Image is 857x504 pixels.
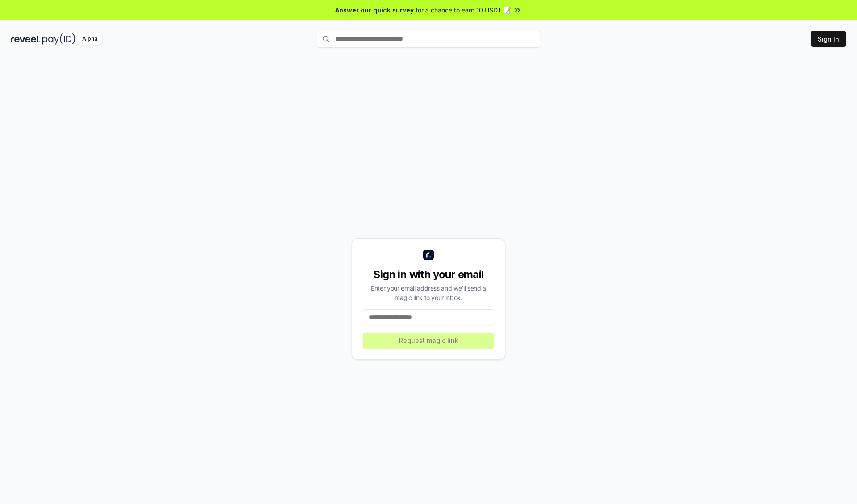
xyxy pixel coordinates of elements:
span: Answer our quick survey [335,5,414,15]
img: logo_small [423,250,434,260]
span: for a chance to earn 10 USDT 📝 [416,5,511,15]
button: Sign In [811,31,846,47]
img: pay_id [42,33,75,45]
div: Sign in with your email [363,267,494,282]
div: Alpha [77,33,102,45]
img: reveel_dark [11,33,41,45]
div: Enter your email address and we’ll send a magic link to your inbox. [363,283,494,302]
